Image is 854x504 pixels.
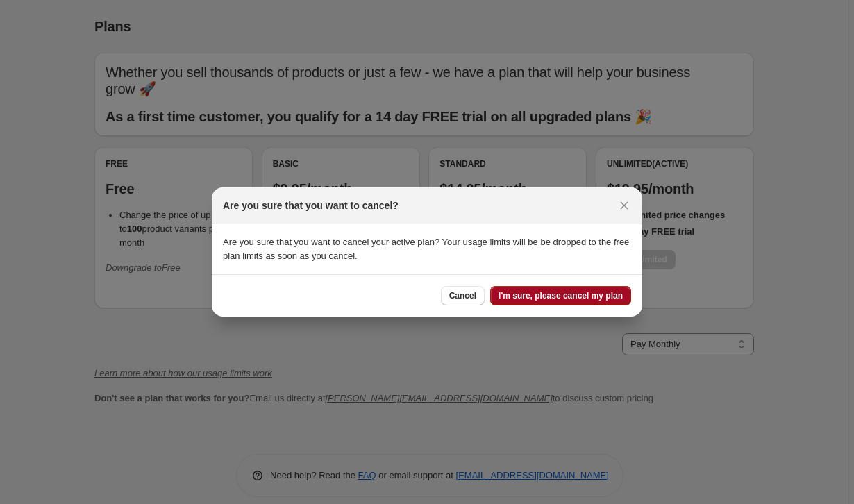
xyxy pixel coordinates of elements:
button: Cancel [441,286,485,305]
span: I'm sure, please cancel my plan [499,290,623,301]
button: Close [614,196,634,215]
button: I'm sure, please cancel my plan [490,286,631,305]
span: Cancel [449,290,476,301]
p: Are you sure that you want to cancel your active plan? Your usage limits will be be dropped to th... [223,235,631,263]
h2: Are you sure that you want to cancel? [223,199,399,212]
